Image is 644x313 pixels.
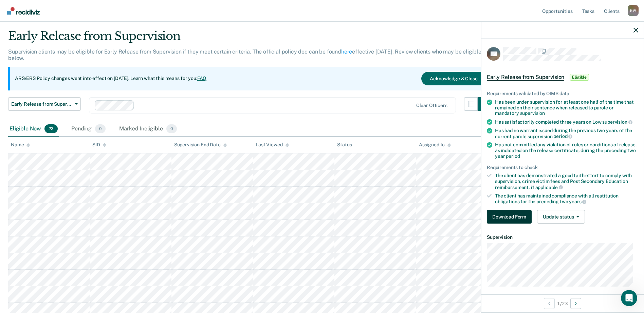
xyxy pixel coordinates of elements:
div: Eligible Now [8,122,59,137]
div: Marked Ineligible [118,122,178,137]
div: Assigned to [419,142,451,148]
span: 0 [95,124,106,133]
button: Update status [537,210,585,224]
div: Supervision End Date [174,142,227,148]
a: here [341,48,352,55]
p: ARS/ERS Policy changes went into effect on [DATE]. Learn what this means for you: [15,75,206,82]
div: Requirements to check [487,165,638,170]
div: Clear officers [416,103,447,108]
span: years [569,199,586,204]
p: Supervision clients may be eligible for Early Release from Supervision if they meet certain crite... [8,48,481,61]
div: Early Release from SupervisionEligible [481,66,644,88]
button: Next Opportunity [570,298,581,309]
div: K W [628,5,639,16]
button: Acknowledge & Close [421,72,486,85]
div: Early Release from Supervision [8,29,491,48]
span: supervision [520,110,545,116]
span: Early Release from Supervision [11,101,72,107]
div: Has not committed any violation of rules or conditions of release, as indicated on the release ce... [495,142,638,159]
div: Has satisfactorily completed three years on Low [495,119,638,125]
button: Profile dropdown button [628,5,639,16]
div: 1 / 23 [481,294,644,312]
div: Requirements validated by OIMS data [487,91,638,97]
div: SID [92,142,106,148]
div: The client has demonstrated a good faith effort to comply with supervision, crime victim fees and... [495,173,638,190]
span: period [506,153,520,159]
div: Has had no warrant issued during the previous two years of the current parole supervision [495,128,638,139]
div: Last Viewed [256,142,289,148]
span: Early Release from Supervision [487,74,564,81]
button: Previous Opportunity [544,298,555,309]
div: Pending [70,122,107,137]
span: supervision [602,119,632,125]
span: period [553,133,572,139]
img: Recidiviz [7,7,40,15]
div: Has been under supervision for at least one half of the time that remained on their sentence when... [495,99,638,116]
div: The client has maintained compliance with all restitution obligations for the preceding two [495,193,638,205]
span: applicable [535,185,563,190]
div: Name [11,142,30,148]
span: Eligible [570,74,589,81]
a: FAQ [197,76,207,81]
iframe: Intercom live chat [621,290,637,306]
div: Status [337,142,352,148]
a: Navigate to form link [487,210,534,224]
span: 23 [44,124,58,133]
button: Download Form [487,210,532,224]
dt: Supervision [487,234,638,240]
span: 0 [166,124,177,133]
